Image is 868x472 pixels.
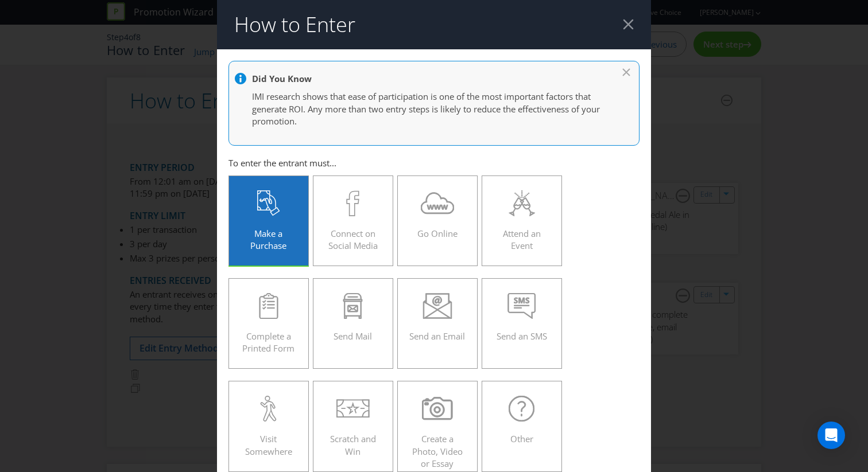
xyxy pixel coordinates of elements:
span: Send Mail [334,330,372,342]
div: Open Intercom Messenger [817,422,845,449]
span: To enter the entrant must... [228,157,336,169]
span: Scratch and Win [330,433,376,457]
span: Other [510,433,533,444]
span: Make a Purchase [250,228,286,251]
span: Go Online [417,228,458,239]
span: Complete a Printed Form [242,330,294,354]
span: Visit Somewhere [245,433,292,457]
p: IMI research shows that ease of participation is one of the most important factors that generate ... [252,91,604,127]
span: Attend an Event [503,228,541,251]
h2: How to Enter [234,13,355,36]
span: Send an Email [409,330,465,342]
span: Connect on Social Media [328,228,378,251]
span: Send an SMS [497,330,547,342]
span: Create a Photo, Video or Essay [412,433,463,469]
